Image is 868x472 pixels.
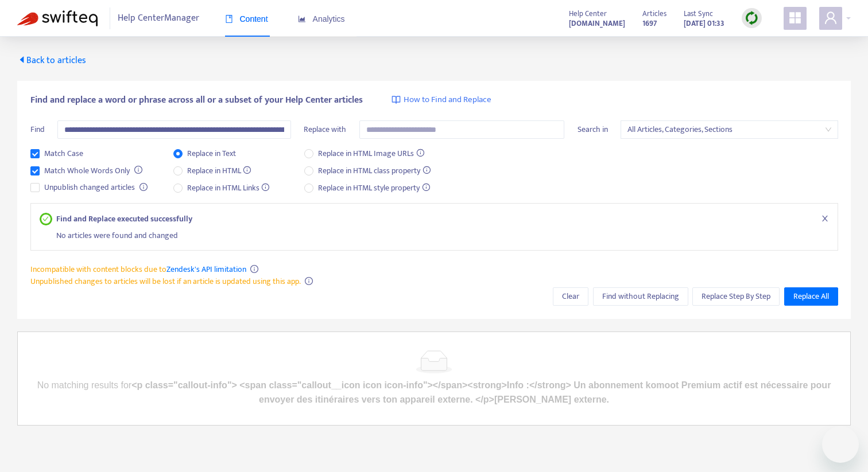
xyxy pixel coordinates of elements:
[305,277,313,285] span: info-circle
[684,7,713,20] span: Last Sync
[593,287,688,306] button: Find without Replacing
[684,17,724,30] strong: [DATE] 01:33
[40,147,88,160] span: Match Case
[134,166,142,174] span: info-circle
[553,287,588,306] button: Clear
[40,165,134,177] span: Match Whole Words Only
[745,11,759,25] img: sync.dc5367851b00ba804db3.png
[313,182,435,194] span: Replace in HTML style property
[250,265,258,273] span: info-circle
[17,55,26,64] span: caret-left
[225,14,268,24] span: Content
[642,17,657,30] strong: 1697
[821,214,829,223] span: close
[578,123,608,136] span: Search in
[183,182,274,194] span: Replace in HTML Links
[627,121,831,138] span: All Articles, Categories, Sections
[569,17,625,30] a: [DOMAIN_NAME]
[56,213,192,225] strong: Find and Replace executed successfully
[642,7,666,20] span: Articles
[824,11,838,25] span: user
[17,10,98,26] img: Swifteq
[313,147,429,160] span: Replace in HTML Image URLs
[298,15,306,23] span: area-chart
[17,53,86,68] span: Back to articles
[602,290,679,303] span: Find without Replacing
[56,225,829,241] div: No articles were found and changed
[838,424,861,435] iframe: Number of unread messages
[392,93,491,107] a: How to Find and Replace
[392,95,401,104] img: image-link
[166,263,246,276] a: Zendesk's API limitation
[692,287,780,306] button: Replace Step By Step
[183,165,256,177] span: Replace in HTML
[183,147,241,160] span: Replace in Text
[225,15,233,23] span: book
[298,14,345,24] span: Analytics
[30,93,363,107] span: Find and replace a word or phrase across all or a subset of your Help Center articles
[788,11,802,25] span: appstore
[569,7,607,20] span: Help Center
[702,290,770,303] span: Replace Step By Step
[822,426,859,463] iframe: Button to launch messaging window, 3 unread messages
[562,290,579,303] span: Clear
[118,7,199,29] span: Help Center Manager
[131,380,831,404] b: <p class="callout-info"> <span class="callout__icon icon icon-info"></span><strong>Info :</strong...
[30,263,246,276] span: Incompatible with content blocks due to
[569,17,625,30] strong: [DOMAIN_NAME]
[404,93,491,107] span: How to Find and Replace
[42,216,49,222] span: check
[784,287,838,306] button: Replace All
[22,378,846,407] p: No matching results for
[30,275,301,288] span: Unpublished changes to articles will be lost if an article is updated using this app.
[139,183,148,191] span: info-circle
[304,123,346,136] span: Replace with
[793,290,829,303] span: Replace All
[40,181,139,194] span: Unpublish changed articles
[313,165,435,177] span: Replace in HTML class property
[30,123,45,136] span: Find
